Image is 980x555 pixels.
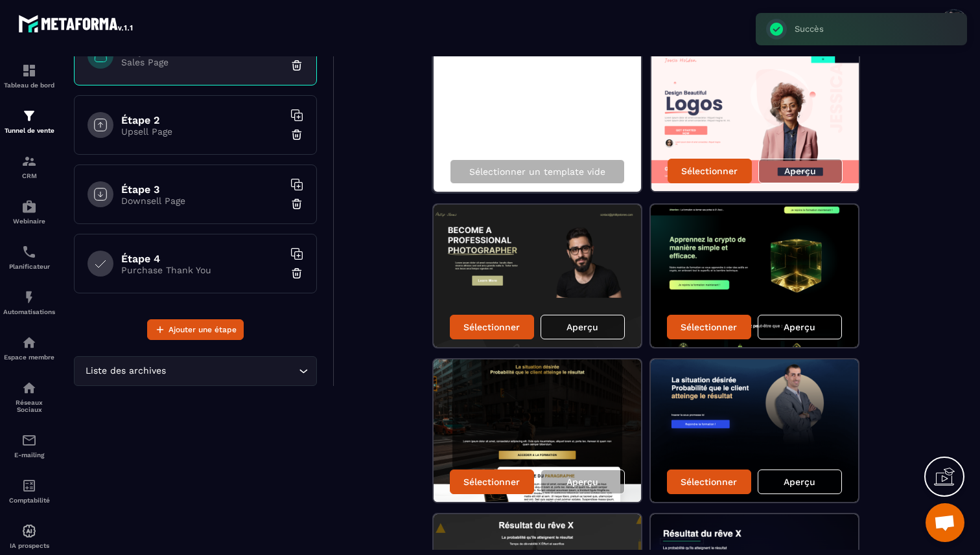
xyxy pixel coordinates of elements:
[681,322,737,332] p: Sélectionner
[121,57,283,67] p: Sales Page
[21,244,37,260] img: scheduler
[651,205,858,347] img: image
[169,323,237,336] span: Ajouter une étape
[463,477,520,487] p: Sélectionner
[3,370,55,423] a: social-networksocial-networkRéseaux Sociaux
[3,325,55,370] a: automationsautomationsEspace membre
[21,153,37,169] img: formation
[82,364,169,378] span: Liste des archives
[21,108,37,124] img: formation
[121,196,283,206] p: Downsell Page
[784,166,816,176] p: Aperçu
[3,263,55,270] p: Planificateur
[681,477,737,487] p: Sélectionner
[784,322,815,332] p: Aperçu
[290,128,303,141] img: trash
[3,542,55,549] p: IA prospects
[121,265,283,275] p: Purchase Thank You
[21,289,37,305] img: automations
[3,144,55,189] a: formationformationCRM
[147,319,244,340] button: Ajouter une étape
[21,433,37,448] img: email
[21,380,37,396] img: social-network
[21,199,37,214] img: automations
[3,234,55,280] a: schedulerschedulerPlanificateur
[3,127,55,134] p: Tunnel de vente
[434,205,641,347] img: image
[3,172,55,179] p: CRM
[3,308,55,315] p: Automatisations
[290,59,303,72] img: trash
[21,523,37,539] img: automations
[3,189,55,234] a: automationsautomationsWebinaire
[3,399,55,413] p: Réseaux Sociaux
[3,82,55,89] p: Tableau de bord
[3,497,55,504] p: Comptabilité
[3,280,55,325] a: automationsautomationsAutomatisations
[651,359,858,502] img: image
[3,451,55,459] p: E-mailing
[3,53,55,98] a: formationformationTableau de bord
[121,183,283,196] h6: Étape 3
[290,267,303,280] img: trash
[926,503,964,542] a: Ouvrir le chat
[3,218,55,225] p: Webinaire
[566,477,598,487] p: Aperçu
[651,49,859,191] img: image
[290,198,303,210] img: trash
[3,468,55,514] a: accountantaccountantComptabilité
[74,356,317,386] div: Search for option
[3,98,55,144] a: formationformationTunnel de vente
[121,253,283,265] h6: Étape 4
[121,114,283,126] h6: Étape 2
[3,354,55,361] p: Espace membre
[169,364,296,378] input: Search for option
[784,477,815,487] p: Aperçu
[121,126,283,137] p: Upsell Page
[469,166,605,177] p: Sélectionner un template vide
[434,359,641,502] img: image
[463,322,520,332] p: Sélectionner
[21,63,37,78] img: formation
[3,423,55,468] a: emailemailE-mailing
[21,478,37,493] img: accountant
[21,335,37,350] img: automations
[566,322,598,332] p: Aperçu
[681,166,738,176] p: Sélectionner
[18,12,135,35] img: logo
